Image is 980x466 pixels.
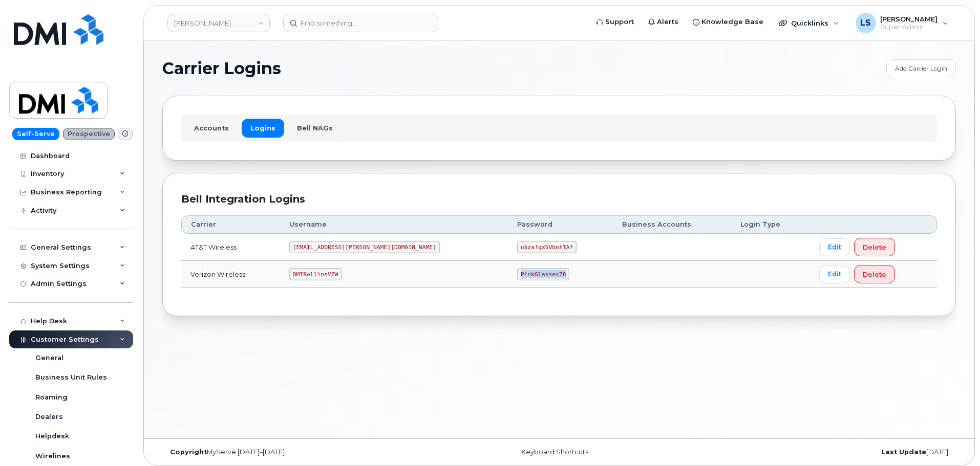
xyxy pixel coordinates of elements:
td: AT&T Wireless [181,234,280,261]
th: Business Accounts [613,215,731,234]
span: Delete [863,270,886,279]
div: [DATE] [691,448,956,456]
div: MyServe [DATE]–[DATE] [162,448,427,456]
a: Keyboard Shortcuts [521,448,588,456]
code: [EMAIL_ADDRESS][PERSON_NAME][DOMAIN_NAME] [289,241,440,253]
a: Edit [819,238,850,256]
a: Logins [242,119,284,137]
code: P!nkGlasses78 [517,268,569,280]
span: Delete [863,242,886,252]
button: Delete [854,238,895,256]
th: Username [280,215,508,234]
a: Add Carrier Login [886,59,956,77]
td: Verizon Wireless [181,261,280,288]
strong: Copyright [170,448,207,456]
th: Login Type [731,215,810,234]
span: Carrier Logins [162,61,281,76]
th: Password [508,215,613,234]
code: u$za!gx5VbntTAf [517,241,577,253]
a: Bell NAGs [288,119,342,137]
div: Bell Integration Logins [181,192,937,207]
a: Edit [819,265,850,283]
strong: Last Update [881,448,926,456]
button: Delete [854,265,895,283]
code: DMIRollinsVZW [289,268,342,280]
a: Accounts [185,119,238,137]
th: Carrier [181,215,280,234]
